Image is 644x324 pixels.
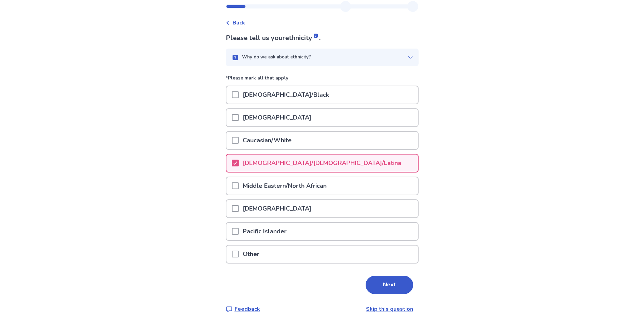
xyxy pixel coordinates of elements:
p: Pacific Islander [239,223,291,240]
p: *Please mark all that apply [226,74,419,86]
p: Feedback [235,305,260,313]
button: Next [366,276,413,294]
p: Other [239,246,263,263]
a: Skip this question [366,305,413,313]
p: [DEMOGRAPHIC_DATA] [239,200,315,217]
span: Back [233,19,245,27]
p: [DEMOGRAPHIC_DATA]/Black [239,86,333,104]
p: [DEMOGRAPHIC_DATA]/[DEMOGRAPHIC_DATA]/Latina [239,155,405,172]
span: ethnicity [285,33,319,42]
p: [DEMOGRAPHIC_DATA] [239,109,315,126]
p: Please tell us your . [226,33,419,43]
p: Caucasian/White [239,132,296,149]
p: Middle Eastern/North African [239,177,331,195]
p: Why do we ask about ethnicity? [242,54,311,61]
a: Feedback [226,305,260,313]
